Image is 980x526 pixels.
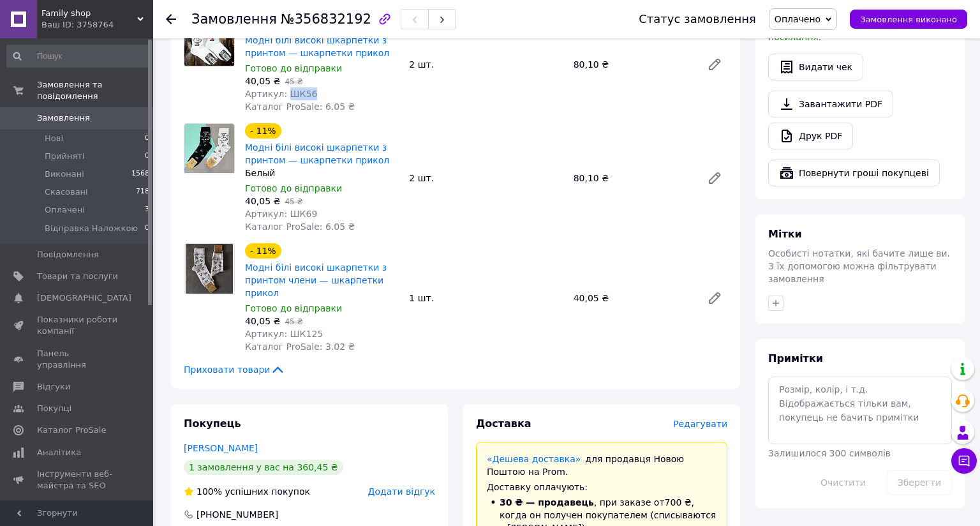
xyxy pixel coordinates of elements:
[37,112,90,124] span: Замовлення
[500,497,594,507] span: 30 ₴ — продавець
[768,123,853,149] a: Друк PDF
[184,443,258,453] a: [PERSON_NAME]
[37,314,118,337] span: Показники роботи компанії
[186,244,232,294] img: Модні білі високі шкарпетки з принтом члени — шкарпетки прикол
[37,403,71,414] span: Покупці
[197,486,222,497] span: 100%
[245,222,355,232] span: Каталог ProSale: 6.05 ₴
[860,15,957,24] span: Замовлення виконано
[41,8,137,19] span: Family shop
[45,133,63,144] span: Нові
[37,381,70,393] span: Відгуки
[245,63,342,73] span: Готово до відправки
[487,453,716,478] div: для продавця Новою Поштою на Prom.
[245,342,355,352] span: Каталог ProSale: 3.02 ₴
[568,56,697,73] div: 80,10 ₴
[476,417,531,430] span: Доставка
[245,329,323,339] span: Артикул: ШК125
[951,448,977,474] button: Чат з покупцем
[702,285,727,311] a: Редагувати
[673,419,727,429] span: Редагувати
[245,142,389,165] a: Модні білі високі шкарпетки з принтом — шкарпетки прикол
[285,317,302,326] span: 45 ₴
[37,447,81,458] span: Аналітика
[136,186,149,198] span: 718
[184,363,285,376] span: Приховати товари
[639,13,756,26] div: Статус замовлення
[775,14,820,24] span: Оплачено
[245,123,281,139] div: - 11%
[768,160,940,186] button: Повернути гроші покупцеві
[487,454,581,464] a: «Дешева доставка»
[568,289,697,307] div: 40,05 ₴
[37,292,131,304] span: [DEMOGRAPHIC_DATA]
[285,197,302,206] span: 45 ₴
[184,124,234,173] img: Модні білі високі шкарпетки з принтом — шкарпетки прикол
[45,204,85,216] span: Оплачені
[131,169,149,180] span: 1568
[702,52,727,77] a: Редагувати
[45,151,84,162] span: Прийняті
[768,352,823,364] span: Примітки
[41,19,153,31] div: Ваш ID: 3758764
[45,186,88,198] span: Скасовані
[37,271,118,282] span: Товари та послуги
[37,348,118,371] span: Панель управління
[37,79,153,102] span: Замовлення та повідомлення
[245,209,317,219] span: Артикул: ШК69
[184,460,343,475] div: 1 замовлення у вас на 360,45 ₴
[145,204,149,216] span: 3
[45,169,84,180] span: Виконані
[768,54,863,80] button: Видати чек
[702,165,727,191] a: Редагувати
[768,91,893,117] a: Завантажити PDF
[245,316,280,326] span: 40,05 ₴
[568,169,697,187] div: 80,10 ₴
[245,183,342,193] span: Готово до відправки
[245,76,280,86] span: 40,05 ₴
[245,196,280,206] span: 40,05 ₴
[281,11,371,27] span: №356832192
[404,56,568,73] div: 2 шт.
[6,45,151,68] input: Пошук
[184,417,241,430] span: Покупець
[166,13,176,26] div: Повернутися назад
[45,223,138,234] span: Відправка Наложкою
[404,169,568,187] div: 2 шт.
[245,35,389,58] a: Модні білі високі шкарпетки з принтом — шкарпетки прикол
[768,228,802,240] span: Мітки
[145,133,149,144] span: 0
[768,248,950,284] span: Особисті нотатки, які бачите лише ви. З їх допомогою можна фільтрувати замовлення
[245,303,342,313] span: Готово до відправки
[184,17,234,66] img: Модні білі високі шкарпетки з принтом — шкарпетки прикол
[245,243,281,259] div: - 11%
[145,151,149,162] span: 0
[850,10,967,29] button: Замовлення виконано
[145,223,149,234] span: 0
[184,485,310,498] div: успішних покупок
[195,508,279,521] div: [PHONE_NUMBER]
[768,448,891,458] span: Залишилося 300 символів
[245,89,317,99] span: Артикул: ШК56
[37,425,106,436] span: Каталог ProSale
[191,11,277,27] span: Замовлення
[404,289,568,307] div: 1 шт.
[487,481,716,493] div: Доставку оплачують:
[285,77,302,86] span: 45 ₴
[245,101,355,112] span: Каталог ProSale: 6.05 ₴
[245,167,399,179] div: Белый
[245,262,387,298] a: Модні білі високі шкарпетки з принтом члени — шкарпетки прикол
[37,469,118,492] span: Інструменти веб-майстра та SEO
[37,249,99,260] span: Повідомлення
[368,486,435,497] span: Додати відгук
